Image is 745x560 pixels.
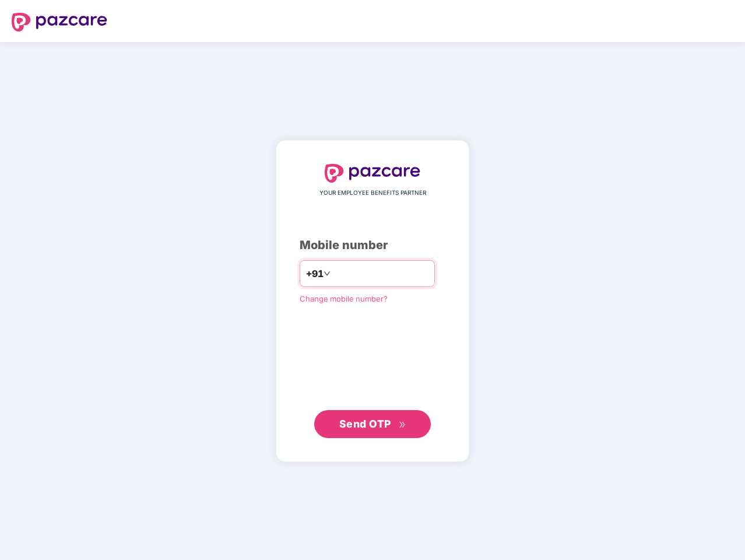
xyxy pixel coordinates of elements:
span: down [324,270,331,277]
img: logo [325,164,420,183]
span: YOUR EMPLOYEE BENEFITS PARTNER [319,188,426,198]
button: Send OTPdouble-right [314,410,431,438]
span: +91 [306,267,324,281]
span: double-right [399,421,406,429]
img: logo [12,13,107,32]
a: Change mobile number? [300,294,388,303]
span: Send OTP [339,418,391,430]
div: Mobile number [300,236,445,254]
